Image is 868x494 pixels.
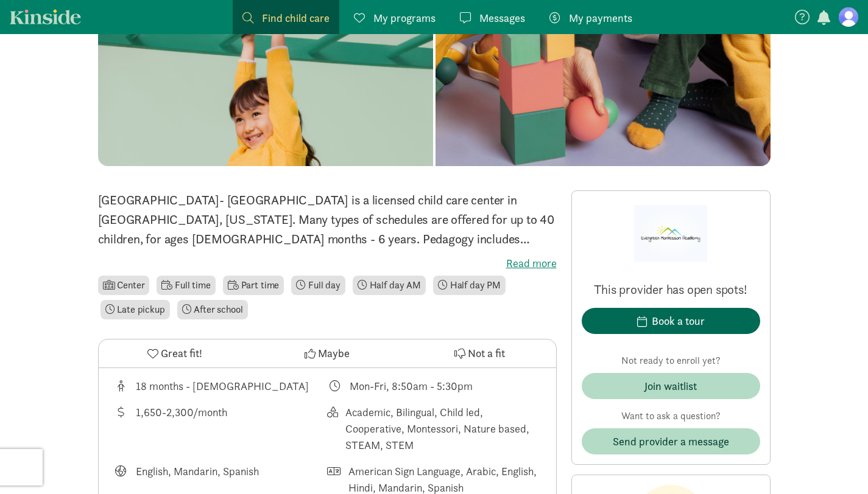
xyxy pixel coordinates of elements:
[403,339,556,367] button: Not a fit
[223,276,284,295] li: Part time
[113,378,328,394] div: Age range for children that this provider cares for
[327,378,542,394] div: Class schedule
[99,339,251,367] button: Great fit!
[644,378,697,394] div: Join waitlist
[318,345,350,361] span: Maybe
[582,308,760,334] button: Book a tour
[634,201,707,266] img: Provider logo
[569,10,632,26] span: My payments
[582,373,760,399] button: Join waitlist
[136,378,309,394] div: 18 months - [DEMOGRAPHIC_DATA]
[136,404,227,453] div: 1,650-2,300/month
[582,428,760,454] button: Send provider a message
[327,404,542,453] div: This provider's education philosophy
[582,353,760,368] p: Not ready to enroll yet?
[251,339,403,367] button: Maybe
[98,190,557,249] p: [GEOGRAPHIC_DATA]- [GEOGRAPHIC_DATA] is a licensed child care center in [GEOGRAPHIC_DATA], [US_ST...
[345,404,542,453] div: Academic, Bilingual, Child led, Cooperative, Montessori, Nature based, STEAM, STEM
[652,313,705,329] div: Book a tour
[98,276,150,295] li: Center
[350,378,473,394] div: Mon-Fri, 8:50am - 5:30pm
[98,256,557,271] label: Read more
[10,9,81,24] a: Kinside
[582,281,760,298] p: This provider has open spots!
[177,300,248,319] li: After school
[613,433,729,450] span: Send provider a message
[262,10,330,26] span: Find child care
[113,404,328,453] div: Average tuition for this program
[433,276,506,295] li: Half day PM
[101,300,170,319] li: Late pickup
[161,345,202,361] span: Great fit!
[468,345,505,361] span: Not a fit
[582,409,760,423] p: Want to ask a question?
[373,10,436,26] span: My programs
[157,276,215,295] li: Full time
[291,276,345,295] li: Full day
[479,10,525,26] span: Messages
[353,276,426,295] li: Half day AM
